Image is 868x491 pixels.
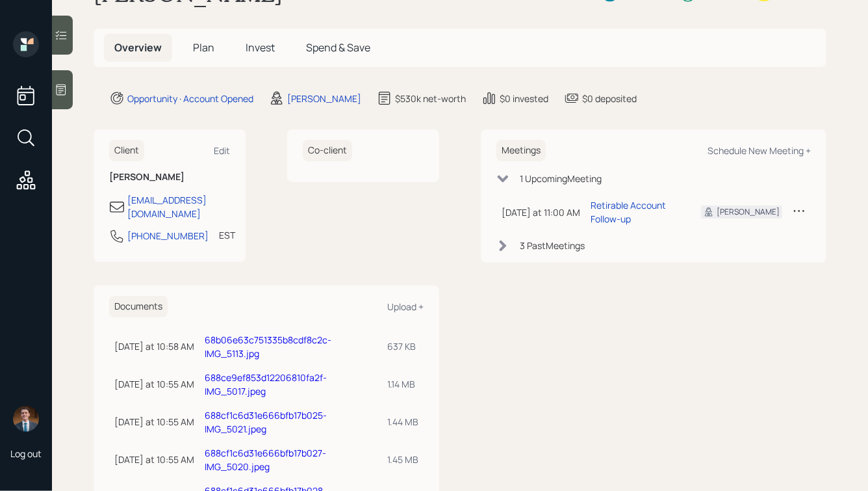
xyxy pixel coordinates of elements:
[591,198,680,226] div: Retirable Account Follow-up
[387,300,424,313] div: Upload +
[387,415,418,429] div: 1.44 MB
[387,453,418,466] div: 1.45 MB
[219,228,235,242] div: EST
[520,239,585,252] div: 3 Past Meeting s
[114,339,194,353] div: [DATE] at 10:58 AM
[127,92,253,105] div: Opportunity · Account Opened
[127,229,209,243] div: [PHONE_NUMBER]
[387,377,418,391] div: 1.14 MB
[127,193,230,220] div: [EMAIL_ADDRESS][DOMAIN_NAME]
[303,140,352,161] h6: Co-client
[520,172,602,185] div: 1 Upcoming Meeting
[205,447,326,473] a: 688cf1c6d31e666bfb17b027-IMG_5020.jpeg
[114,40,162,55] span: Overview
[205,371,327,397] a: 688ce9ef853d12206810fa2f-IMG_5017.jpeg
[582,92,637,105] div: $0 deposited
[114,415,194,429] div: [DATE] at 10:55 AM
[10,447,42,460] div: Log out
[214,144,230,157] div: Edit
[717,206,780,218] div: [PERSON_NAME]
[496,140,546,161] h6: Meetings
[114,453,194,466] div: [DATE] at 10:55 AM
[246,40,275,55] span: Invest
[114,377,194,391] div: [DATE] at 10:55 AM
[306,40,370,55] span: Spend & Save
[205,409,327,435] a: 688cf1c6d31e666bfb17b025-IMG_5021.jpeg
[287,92,361,105] div: [PERSON_NAME]
[193,40,214,55] span: Plan
[387,339,418,353] div: 637 KB
[13,406,39,432] img: hunter_neumayer.jpg
[500,92,548,105] div: $0 invested
[205,334,331,360] a: 68b06e63c751335b8cdf8c2c-IMG_5113.jpg
[708,144,811,157] div: Schedule New Meeting +
[109,172,230,183] h6: [PERSON_NAME]
[109,296,168,317] h6: Documents
[395,92,466,105] div: $530k net-worth
[109,140,144,161] h6: Client
[502,206,580,219] div: [DATE] at 11:00 AM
